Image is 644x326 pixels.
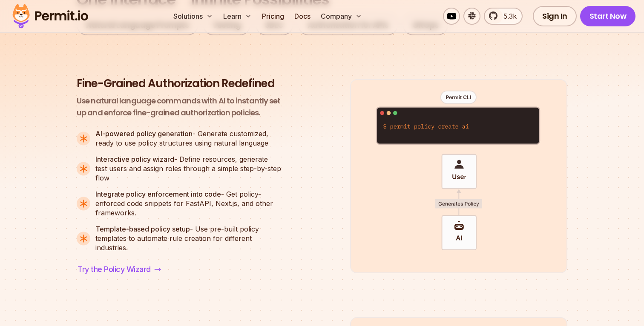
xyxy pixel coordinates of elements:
[95,154,281,183] span: - Define resources, generate test users and assign roles through a simple step-by-step flow
[170,8,216,25] button: Solutions
[95,225,190,233] strong: Template-based policy setup
[95,129,193,138] strong: AI-powered policy generation
[77,76,281,92] h3: Fine-Grained Authorization Redefined
[95,190,221,198] strong: Integrate policy enforcement into code
[580,6,636,26] a: Start Now
[498,11,517,21] span: 5.3k
[77,263,162,276] a: Try the Policy Wizard
[533,6,577,26] a: Sign In
[77,95,281,119] p: Use natural language commands with AI to instantly set up and enforce fine-grained authorization ...
[9,2,92,31] img: Permit logo
[78,263,151,275] span: Try the Policy Wizard
[484,8,523,25] a: 5.3k
[95,224,281,252] span: - Use pre-built policy templates to automate rule creation for different industries.
[291,8,314,25] a: Docs
[95,129,281,148] span: - Generate customized, ready to use policy structures using natural language
[220,8,255,25] button: Learn
[95,155,174,163] strong: Interactive policy wizard
[259,8,287,25] a: Pricing
[317,8,365,25] button: Company
[95,189,281,217] span: - Get policy-enforced code snippets for FastAPI, Next.js, and other frameworks.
